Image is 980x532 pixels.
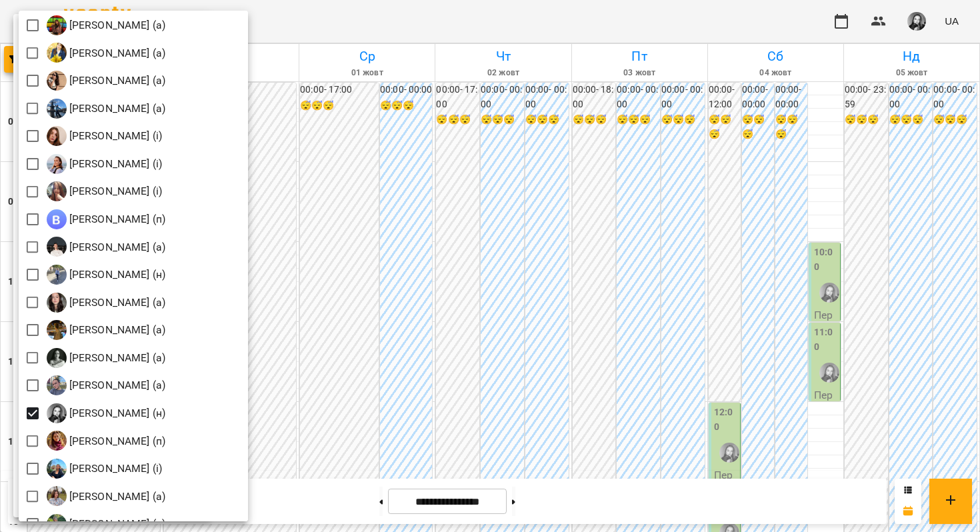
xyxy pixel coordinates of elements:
[67,433,166,449] p: [PERSON_NAME] (п)
[67,267,166,283] p: [PERSON_NAME] (н)
[67,322,166,338] p: [PERSON_NAME] (а)
[47,181,163,201] div: Михайлик Альона Михайлівна (і)
[67,516,166,532] p: [PERSON_NAME] (а)
[47,126,163,146] div: Матюк Маргарита (і)
[47,126,163,146] a: М [PERSON_NAME] (і)
[47,375,166,395] div: Павленко Світлана (а)
[47,486,166,506] div: Романишин Юлія (а)
[47,431,67,451] img: П
[47,486,166,506] a: Р [PERSON_NAME] (а)
[47,71,166,91] a: М [PERSON_NAME] (а)
[47,375,166,395] a: П [PERSON_NAME] (а)
[47,43,67,63] img: Л
[67,489,166,505] p: [PERSON_NAME] (а)
[47,154,163,174] a: М [PERSON_NAME] (і)
[47,459,67,479] img: П
[67,211,166,227] p: [PERSON_NAME] (п)
[47,154,67,174] img: М
[67,73,166,89] p: [PERSON_NAME] (а)
[47,15,67,35] img: Л
[47,320,67,340] img: Н
[47,126,67,146] img: М
[67,239,166,255] p: [PERSON_NAME] (а)
[67,183,163,199] p: [PERSON_NAME] (і)
[47,348,166,368] div: Ольга Гелівер (а)
[47,459,163,479] div: Поліщук Анна Сергіївна (і)
[47,237,67,257] img: М
[47,459,163,479] a: П [PERSON_NAME] (і)
[47,71,166,91] div: Малярська Христина Борисівна (а)
[67,45,166,61] p: [PERSON_NAME] (а)
[47,99,67,119] img: М
[47,348,67,368] img: О
[47,320,166,340] a: Н [PERSON_NAME] (а)
[47,154,163,174] div: Мельник Надія (і)
[47,403,166,423] a: П [PERSON_NAME] (н)
[47,181,163,201] a: М [PERSON_NAME] (і)
[47,99,166,119] div: Мартем’янова Маргарита Анатоліївна (а)
[67,350,166,366] p: [PERSON_NAME] (а)
[47,15,166,35] a: Л [PERSON_NAME] (а)
[67,461,163,477] p: [PERSON_NAME] (і)
[47,181,67,201] img: М
[47,71,67,91] img: М
[67,405,166,421] p: [PERSON_NAME] (н)
[47,293,67,313] img: Н
[67,128,163,144] p: [PERSON_NAME] (і)
[47,99,166,119] a: М [PERSON_NAME] (а)
[47,293,166,313] div: Названова Марія Олегівна (а)
[67,377,166,393] p: [PERSON_NAME] (а)
[67,156,163,172] p: [PERSON_NAME] (і)
[47,209,67,229] img: М
[47,431,166,451] a: П [PERSON_NAME] (п)
[47,486,67,506] img: Р
[47,209,166,229] div: Михайлюк Владислав Віталійович (п)
[47,403,67,423] img: П
[47,320,166,340] div: Наливайко Максим (а)
[67,295,166,311] p: [PERSON_NAME] (а)
[47,293,166,313] a: Н [PERSON_NAME] (а)
[47,431,166,451] div: Петрук Дар'я (п)
[47,265,67,285] img: М
[47,237,166,257] a: М [PERSON_NAME] (а)
[47,209,166,229] a: М [PERSON_NAME] (п)
[47,237,166,257] div: Мірошник Михайло Павлович (а)
[47,265,166,285] a: М [PERSON_NAME] (н)
[47,15,166,35] div: Логвіненко Оксана Віталіївна (а)
[47,403,166,423] div: Першина Валерія Андріївна (н)
[47,375,67,395] img: П
[47,43,166,63] a: Л [PERSON_NAME] (а)
[67,101,166,117] p: [PERSON_NAME] (а)
[47,348,166,368] a: О [PERSON_NAME] (а)
[47,265,166,285] div: Мірошніченко Вікторія Сергіївна (н)
[47,43,166,63] div: Лілія Савинська (а)
[67,17,166,33] p: [PERSON_NAME] (а)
